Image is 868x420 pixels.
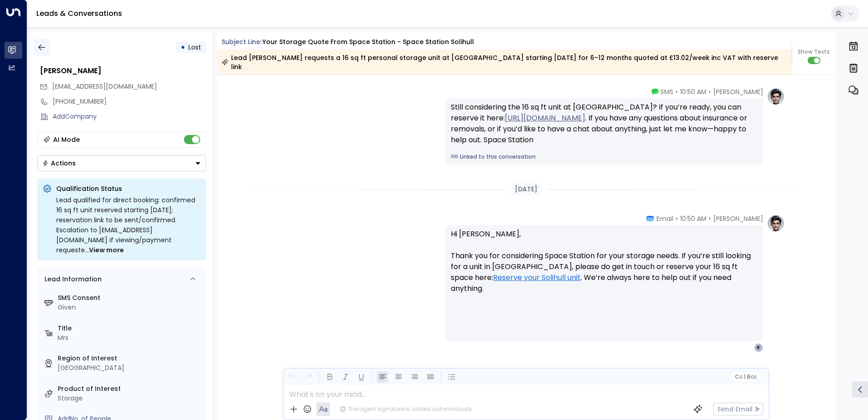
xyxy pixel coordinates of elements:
span: [EMAIL_ADDRESS][DOMAIN_NAME] [52,82,157,91]
div: Given [58,303,202,312]
span: Show Texts [798,48,830,56]
div: Button group with a nested menu [37,155,206,171]
span: Lost [188,43,201,52]
div: [PERSON_NAME] [40,65,206,76]
span: • [709,214,711,223]
span: 10:50 AM [680,214,706,223]
span: 10:50 AM [680,87,706,96]
div: Storage [58,394,202,403]
div: Lead qualified for direct booking: confirmed 16 sq ft unit reserved starting [DATE]; reservation ... [56,195,201,255]
p: Qualification Status [56,184,201,193]
div: AI Mode [53,135,80,144]
span: • [676,87,678,96]
span: Email [656,214,673,223]
a: Leads & Conversations [36,8,122,19]
span: [PERSON_NAME] [713,87,763,96]
button: Cc|Bcc [731,373,760,381]
img: profile-logo.png [767,214,785,232]
label: Region of Interest [58,354,202,363]
p: Hi [PERSON_NAME], Thank you for considering Space Station for your storage needs. If you’re still... [451,229,758,305]
span: Cc Bcc [735,374,756,380]
label: Title [58,324,202,333]
span: rachstewart95@hotmail.com [52,82,157,91]
span: Subject Line: [222,37,261,46]
span: • [676,214,678,223]
div: Still considering the 16 sq ft unit at [GEOGRAPHIC_DATA]? If you’re ready, you can reserve it her... [451,102,758,145]
span: View more [89,245,124,255]
button: Redo [302,371,314,383]
div: [DATE] [511,183,541,196]
label: SMS Consent [58,293,202,303]
div: Lead [PERSON_NAME] requests a 16 sq ft personal storage unit at [GEOGRAPHIC_DATA] starting [DATE]... [222,53,787,71]
span: | [744,374,745,380]
img: profile-logo.png [767,87,785,105]
div: Your storage quote from Space Station - Space Station Solihull [262,37,474,47]
div: Actions [42,159,76,167]
div: Mrs [58,333,202,343]
button: Undo [286,371,298,383]
div: [GEOGRAPHIC_DATA] [58,363,202,373]
span: • [709,87,711,96]
div: AddCompany [53,112,206,121]
span: SMS [661,87,673,96]
div: [PHONE_NUMBER] [53,97,206,106]
div: Lead Information [41,275,102,284]
div: R [754,343,763,352]
div: The agent signature is added automatically [340,405,472,413]
a: Reserve your Solihull unit [493,272,581,283]
button: Actions [37,155,206,171]
label: Product of Interest [58,384,202,394]
a: Linked to this conversation [451,153,758,161]
span: [PERSON_NAME] [713,214,763,223]
div: • [181,39,185,55]
a: [URL][DOMAIN_NAME] [505,113,585,124]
